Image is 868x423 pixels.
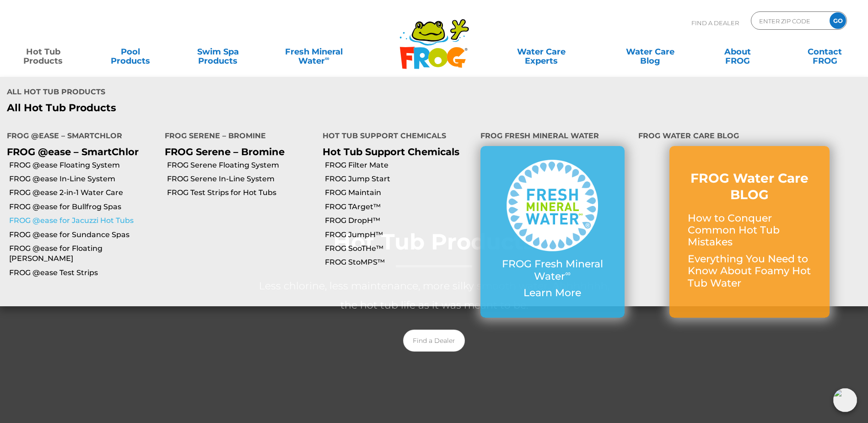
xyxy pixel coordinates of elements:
[9,202,158,212] a: FROG @ease for Bullfrog Spas
[167,174,316,184] a: FROG Serene In-Line System
[791,43,859,61] a: ContactFROG
[323,128,467,146] h4: Hot Tub Support Chemicals
[499,287,606,299] p: Learn More
[9,230,158,240] a: FROG @ease for Sundance Spas
[758,14,820,27] input: Zip Code Form
[167,160,316,170] a: FROG Serene Floating System
[688,170,811,294] a: FROG Water Care BLOG How to Conquer Common Hot Tub Mistakes Everything You Need to Know About Foa...
[325,54,329,62] sup: ∞
[480,128,625,146] h4: FROG Fresh Mineral Water
[830,12,846,29] input: GO
[271,43,356,61] a: Fresh MineralWater∞
[9,244,158,264] a: FROG @ease for Floating [PERSON_NAME]
[7,84,427,102] h4: All Hot Tub Products
[165,146,309,157] p: FROG Serene – Bromine
[703,43,771,61] a: AboutFROG
[9,188,158,198] a: FROG @ease 2-in-1 Water Care
[9,43,77,61] a: Hot TubProducts
[325,174,474,184] a: FROG Jump Start
[691,11,739,34] p: Find A Dealer
[325,244,474,254] a: FROG SooTHe™
[638,128,861,146] h4: FROG Water Care Blog
[325,230,474,240] a: FROG JumpH™
[9,268,158,278] a: FROG @ease Test Strips
[486,43,597,61] a: Water CareExperts
[165,128,309,146] h4: FROG Serene – Bromine
[323,146,459,157] a: Hot Tub Support Chemicals
[9,174,158,184] a: FROG @ease In-Line System
[688,253,811,289] p: Everything You Need to Know About Foamy Hot Tub Water
[325,202,474,212] a: FROG TArget™
[325,257,474,267] a: FROG StoMPS™
[325,216,474,226] a: FROG DropH™
[7,128,151,146] h4: FROG @ease – SmartChlor
[565,269,571,278] sup: ∞
[616,43,684,61] a: Water CareBlog
[325,188,474,198] a: FROG Maintain
[688,212,811,249] p: How to Conquer Common Hot Tub Mistakes
[184,43,252,61] a: Swim SpaProducts
[9,160,158,170] a: FROG @ease Floating System
[833,388,857,412] img: openIcon
[499,160,606,304] a: FROG Fresh Mineral Water∞ Learn More
[9,216,158,226] a: FROG @ease for Jacuzzi Hot Tubs
[499,258,606,282] p: FROG Fresh Mineral Water
[97,43,165,61] a: PoolProducts
[7,102,427,114] a: All Hot Tub Products
[325,160,474,170] a: FROG Filter Mate
[7,146,151,157] p: FROG @ease – SmartChlor
[167,188,316,198] a: FROG Test Strips for Hot Tubs
[403,330,465,352] a: Find a Dealer
[688,170,811,203] h3: FROG Water Care BLOG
